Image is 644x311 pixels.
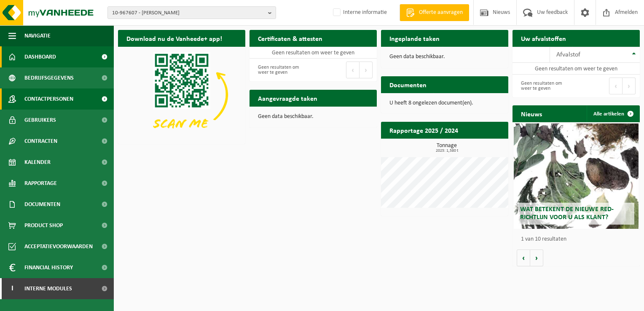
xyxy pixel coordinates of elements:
button: Previous [346,62,360,78]
span: Financial History [24,257,73,278]
button: 10-967607 - [PERSON_NAME] [107,6,276,19]
h2: Download nu de Vanheede+ app! [118,30,231,46]
span: 10-967607 - [PERSON_NAME] [112,7,265,19]
span: 2025: 1,580 t [385,149,508,153]
span: Navigatie [24,25,51,46]
a: Alle artikelen [587,105,639,122]
td: Geen resultaten om weer te geven [250,47,377,59]
span: Gebruikers [24,110,56,131]
span: Bedrijfsgegevens [24,67,74,88]
a: Bekijk rapportage [445,138,507,155]
button: Next [360,62,373,78]
span: Acceptatievoorwaarden [24,236,93,257]
td: Geen resultaten om weer te geven [513,63,640,75]
span: Kalender [24,152,51,173]
h2: Rapportage 2025 / 2024 [381,122,467,138]
h2: Certificaten & attesten [250,30,331,46]
div: Geen resultaten om weer te geven [517,77,572,95]
button: Volgende [530,249,543,266]
span: Dashboard [24,46,56,67]
img: Download de VHEPlus App [118,47,245,142]
span: Offerte aanvragen [417,8,465,17]
button: Vorige [517,249,530,266]
span: Interne modules [24,278,72,299]
p: Geen data beschikbaar. [389,54,500,60]
button: Next [623,78,636,94]
div: Geen resultaten om weer te geven [254,61,309,79]
h2: Nieuws [513,105,550,122]
span: Contactpersonen [24,88,73,110]
span: Afvalstof [556,51,580,58]
h2: Documenten [381,76,435,93]
a: Offerte aanvragen [400,4,469,21]
span: Rapportage [24,173,57,194]
p: U heeft 8 ongelezen document(en). [389,100,500,106]
label: Interne informatie [331,6,387,19]
span: Contracten [24,131,57,152]
h3: Tonnage [385,143,508,153]
p: 1 van 10 resultaten [521,236,636,242]
button: Previous [609,78,623,94]
span: Product Shop [24,215,63,236]
span: Wat betekent de nieuwe RED-richtlijn voor u als klant? [520,206,614,221]
h2: Aangevraagde taken [250,90,326,106]
h2: Uw afvalstoffen [513,30,574,46]
span: Documenten [24,194,60,215]
a: Wat betekent de nieuwe RED-richtlijn voor u als klant? [514,123,639,229]
p: Geen data beschikbaar. [258,114,368,120]
span: I [8,278,16,299]
h2: Ingeplande taken [381,30,448,46]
